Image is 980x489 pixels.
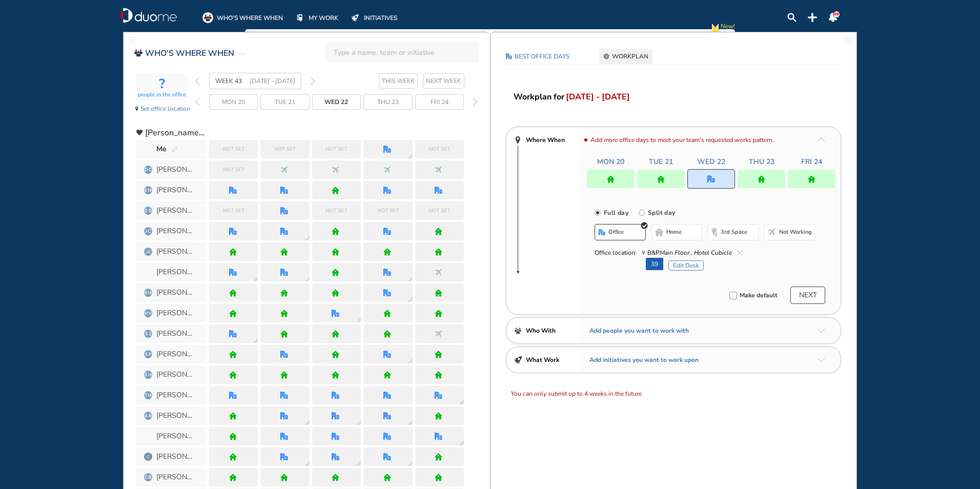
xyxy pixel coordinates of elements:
[332,289,339,297] img: home.de338a94.svg
[607,175,615,183] div: home
[502,49,574,64] button: office-6184adBEST OFFICE DAYS
[655,228,663,236] div: home-bdbdbd
[144,289,152,297] span: KM
[768,228,776,236] div: nonworking-bdbdbd
[135,107,138,111] img: location-pin-black.d683928f.svg
[138,92,186,98] span: people in the office
[144,309,152,317] span: MV
[332,351,339,358] img: home.de338a94.svg
[280,228,288,235] div: office
[646,206,675,219] label: Split day
[514,91,564,103] span: Workplan for
[423,73,464,89] button: next week
[280,248,288,256] div: home
[655,228,663,236] img: home-bdbdbd.b3d7b5a2.svg
[144,330,152,338] span: SZ
[407,153,413,158] img: grid-tooltip.ec663082.svg
[415,94,464,110] div: day Fri
[304,235,310,240] div: location dialog
[758,175,765,183] div: home
[603,53,609,59] div: settings-cog-404040
[514,136,522,144] img: location-pin-404040.dadb6a8d.svg
[356,420,361,425] div: location dialog
[383,146,391,153] img: office.a375675b.svg
[145,47,234,59] span: WHO'S WHERE WHEN
[229,248,237,256] img: home.de338a94.svg
[280,166,288,174] div: nonworking
[707,224,759,240] button: thirdspace-bdbdbd3rd space
[332,310,339,317] div: office
[435,248,442,256] img: home.de338a94.svg
[817,358,825,362] img: arrow-down-a5b4c4.8020f2c1.svg
[383,310,391,317] img: home.de338a94.svg
[304,276,310,281] img: grid-tooltip.ec663082.svg
[566,91,630,103] span: [DATE] - [DATE]
[407,297,413,302] div: location dialog
[144,227,152,235] span: JC
[356,461,361,466] img: grid-tooltip.ec663082.svg
[223,165,244,175] span: Not set
[383,228,391,235] div: office
[215,76,250,86] span: WEEK 43
[514,136,522,144] div: location-pin-404040
[332,166,339,174] div: nonworking
[599,49,652,64] button: settings-cog-404040WORKPLAN
[383,187,391,194] div: office
[128,36,136,45] img: fullwidthpage.7645317a.svg
[459,440,464,445] img: grid-tooltip.ec663082.svg
[697,157,725,167] span: Wed 22
[144,350,152,358] span: SF
[222,97,245,107] span: Mon 20
[156,289,195,297] span: [PERSON_NAME] M
[156,144,167,154] span: Me
[280,187,288,194] img: office.a375675b.svg
[426,76,461,86] span: NEXT WEEK
[428,206,450,216] span: Not set
[135,107,138,111] div: location-pin-black
[382,76,415,86] span: THIS WEEK
[332,351,339,358] div: home
[383,228,391,235] img: office.a375675b.svg
[136,130,142,136] div: heart-black
[156,227,195,235] span: [PERSON_NAME]
[140,104,190,114] span: Set office location
[304,461,310,466] img: grid-tooltip.ec663082.svg
[383,289,391,297] img: office.a375675b.svg
[526,135,565,145] span: Where When
[280,207,288,215] div: office
[280,330,288,338] img: home.de338a94.svg
[707,175,715,183] img: office.a375675b.svg
[280,207,288,215] img: office.a375675b.svg
[304,420,310,425] img: grid-tooltip.ec663082.svg
[608,228,624,236] span: office
[377,206,399,216] span: Not set
[435,310,442,317] div: home
[435,228,442,235] div: home
[156,207,195,215] span: [PERSON_NAME]
[801,157,822,167] span: Fri 24
[350,12,397,23] a: INITIATIVES
[312,94,361,110] div: day Wed selected
[159,76,165,92] span: ?
[383,351,391,358] div: office
[324,97,348,107] span: Wed 22
[612,51,648,62] span: WORKPLAN
[383,269,391,276] div: office
[768,228,776,236] img: nonworking-bdbdbd.5da2fb1e.svg
[136,73,188,101] div: activity-box
[304,235,310,240] img: grid-tooltip.ec663082.svg
[817,137,825,142] div: arrow-up-a5b4c4
[156,186,195,194] span: [PERSON_NAME]
[459,440,464,445] div: location dialog
[435,289,442,297] div: home
[229,310,237,317] img: home.de338a94.svg
[217,13,283,23] span: WHO'S WHERE WHEN
[134,49,142,57] img: whoswherewhen-red-on.68b911c1.svg
[332,330,339,338] div: home
[280,269,288,276] div: office
[280,351,288,358] img: office.a375675b.svg
[435,269,442,276] img: nonworking.b46b09a6.svg
[737,250,742,255] div: cross-thin-blue
[229,248,237,256] div: home
[808,175,815,183] img: home.de338a94.svg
